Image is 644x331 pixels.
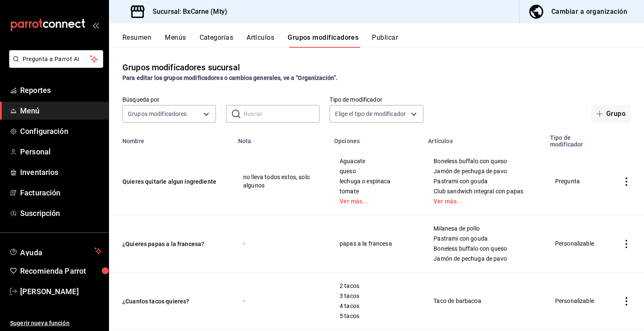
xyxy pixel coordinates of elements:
span: Configuración [20,126,102,137]
label: Tipo de modificador [330,97,423,103]
span: papas a la francesa [340,241,413,246]
td: - [233,272,329,330]
span: Taco de barbacoa [434,298,535,304]
span: Elige el tipo de modificador [335,110,406,118]
span: 2 tacos [340,283,413,289]
span: Inventarios [20,167,102,178]
button: Artículos [247,33,274,48]
td: no lleva todos estos, solo algunos [233,148,329,215]
a: Ver más... [434,198,535,204]
td: Personalizable [545,272,609,330]
button: actions [622,240,631,248]
span: Jamón de pechuga de pavo [434,168,535,174]
span: Ayuda [20,246,91,256]
button: Grupo [591,105,631,123]
div: Cambiar a organización [551,6,627,18]
a: Ver más... [340,198,413,204]
span: Reportes [20,85,102,96]
button: Menús [165,33,186,48]
button: actions [622,177,631,186]
span: [PERSON_NAME] [20,286,102,297]
span: Boneless buffalo con queso [434,158,535,164]
button: Pregunta a Parrot AI [9,50,103,68]
h3: Sucursal: BxCarne (Mty) [146,7,227,17]
span: Pregunta a Parrot AI [23,55,90,64]
span: Club sandwich integral con papas [434,188,535,194]
span: tomate [340,188,413,194]
span: lechuga o espinaca [340,178,413,184]
div: Grupos modificadores sucursal [122,61,240,74]
span: 5 tacos [340,313,413,319]
button: actions [622,297,631,305]
span: Jamón de pechuga de pavo [434,256,535,262]
span: Facturación [20,187,102,198]
span: Aguacate [340,158,413,164]
th: Artículos [423,129,545,148]
input: Buscar [244,105,319,122]
span: Milanesa de pollo [434,226,535,231]
button: open_drawer_menu [92,22,99,28]
span: queso [340,168,413,174]
a: Pregunta a Parrot AI [6,61,103,69]
th: Tipo de modificador [545,129,609,148]
span: Boneless buffalo con queso [434,246,535,251]
td: Personalizable [545,215,609,272]
td: - [233,215,329,272]
button: Publicar [372,33,398,48]
button: Quieres quitarle algun ingrediente [122,177,223,186]
span: Sugerir nueva función [10,319,102,328]
label: Búsqueda por [122,97,216,103]
strong: Para editar los grupos modificadores o cambios generales, ve a “Organización”. [122,74,338,81]
button: Categorías [200,33,234,48]
th: Nota [233,129,329,148]
span: Recomienda Parrot [20,265,102,277]
span: Menú [20,105,102,116]
td: Pregunta [545,148,609,215]
button: Grupos modificadores [288,33,358,48]
th: Opciones [329,129,423,148]
span: Suscripción [20,208,102,219]
div: navigation tabs [122,33,644,48]
button: ¿Quieres papas a la francesa? [122,240,223,248]
button: Resumen [122,33,151,48]
span: Personal [20,146,102,157]
span: 4 tacos [340,303,413,309]
button: ¿Cuantos tacos quieres? [122,297,223,305]
th: Nombre [109,129,233,148]
span: Pastrami con gouda [434,236,535,241]
span: Grupos modificadores [128,110,187,118]
span: Pastrami con gouda [434,178,535,184]
span: 3 tacos [340,293,413,299]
